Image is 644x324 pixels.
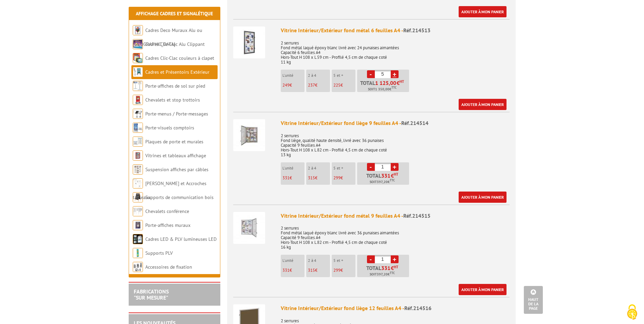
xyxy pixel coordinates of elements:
[133,150,143,161] img: Vitrines et tableaux affichage
[308,267,315,273] span: 315
[333,258,355,263] p: 5 et +
[308,176,330,180] p: €
[145,236,217,242] a: Cadres LED & PLV lumineuses LED
[145,41,205,47] a: Cadres Clic-Clac Alu Clippant
[620,301,644,324] button: Cookies (fenêtre modale)
[145,194,214,200] a: Supports de communication bois
[333,267,341,273] span: 299
[381,265,391,271] span: 331
[459,192,507,203] a: Ajouter à mon panier
[333,73,355,78] p: 5 et +
[133,109,143,119] img: Porte-menus / Porte-messages
[391,86,397,89] sup: TTC
[459,284,507,295] a: Ajouter à mon panier
[282,175,290,181] span: 331
[145,139,203,145] a: Plaques de porte et murales
[282,258,305,263] p: L'unité
[282,268,305,273] p: €
[282,83,305,88] p: €
[133,262,143,272] img: Accessoires de fixation
[145,97,200,103] a: Chevalets et stop trottoirs
[400,79,404,84] sup: HT
[333,82,341,88] span: 225
[381,173,391,178] span: 331
[391,70,399,78] a: +
[282,82,290,88] span: 249
[133,95,143,105] img: Chevalets et stop trottoirs
[391,255,399,263] a: +
[133,25,143,35] img: Cadres Deco Muraux Alu ou Bois
[282,176,305,180] p: €
[333,268,355,273] p: €
[391,163,399,171] a: +
[282,267,290,273] span: 331
[308,258,330,263] p: 2 à 4
[390,271,395,275] sup: TTC
[624,304,641,321] img: Cookies (fenêtre modale)
[308,73,330,78] p: 2 à 4
[370,272,395,277] span: Soit €
[133,248,143,258] img: Supports PLV
[145,250,173,256] a: Supports PLV
[359,173,409,185] p: Total
[333,166,355,170] p: 5 et +
[459,6,507,17] a: Ajouter à mon panier
[359,265,409,277] p: Total
[281,26,510,34] div: Vitrine Intérieur/Extérieur fond métal 6 feuilles A4 -
[394,265,398,269] sup: HT
[145,125,194,131] a: Porte-visuels comptoirs
[394,172,398,177] sup: HT
[391,265,394,271] span: €
[133,206,143,216] img: Chevalets conférence
[233,119,265,151] img: Vitrine Intérieur/Extérieur fond liège 9 feuilles A4
[282,73,305,78] p: L'unité
[282,166,305,170] p: L'unité
[459,99,507,110] a: Ajouter à mon panier
[377,179,388,185] span: 397,20
[233,26,265,58] img: Vitrine Intérieur/Extérieur fond métal 6 feuilles A4
[308,166,330,170] p: 2 à 4
[145,83,205,89] a: Porte-affiches de sol sur pied
[333,83,355,88] p: €
[524,286,543,314] a: Haut de la page
[133,178,143,188] img: Cimaises et Accroches tableaux
[133,137,143,147] img: Plaques de porte et murales
[136,11,213,17] a: Affichage Cadres et Signalétique
[308,268,330,273] p: €
[145,264,192,270] a: Accessoires de fixation
[333,176,355,180] p: €
[401,120,428,126] span: Réf.214514
[308,175,315,181] span: 315
[134,288,169,301] a: FABRICATIONS"Sur Mesure"
[145,69,209,75] a: Cadres et Présentoirs Extérieur
[370,179,395,185] span: Soit €
[145,208,189,214] a: Chevalets conférence
[145,222,190,228] a: Porte-affiches muraux
[403,27,430,34] span: Réf.214513
[133,27,202,47] a: Cadres Deco Muraux Alu ou [GEOGRAPHIC_DATA]
[133,123,143,133] img: Porte-visuels comptoirs
[281,119,510,127] div: Vitrine Intérieur/Extérieur fond liège 9 feuilles A4 -
[333,175,341,181] span: 299
[367,163,375,171] a: -
[145,166,208,173] a: Suspension affiches par câbles
[390,178,395,182] sup: TTC
[281,304,510,312] div: Vitrine Intérieur/Extérieur fond liège 12 feuilles A4 -
[375,80,397,86] span: 1 125,00
[145,152,206,159] a: Vitrines et tableaux affichage
[367,255,375,263] a: -
[375,87,389,92] span: 1 350,00
[281,129,510,157] p: 2 serrures Fond liège, qualité haute densité, livré avec 36 punaises Capacité 9 feuilles A4 Hors-...
[397,80,400,86] span: €
[133,53,143,63] img: Cadres Clic-Clac couleurs à clapet
[377,272,388,277] span: 397,20
[281,36,510,65] p: 2 serrures Fond métal laqué époxy blanc livré avec 24 punaises aimantées Capacité 6 feuilles A4 H...
[133,81,143,91] img: Porte-affiches de sol sur pied
[133,220,143,230] img: Porte-affiches muraux
[403,212,430,219] span: Réf.214515
[368,87,397,92] span: Soit €
[133,180,206,200] a: [PERSON_NAME] et Accroches tableaux
[145,111,208,117] a: Porte-menus / Porte-messages
[233,212,265,244] img: Vitrine Intérieur/Extérieur fond métal 9 feuilles A4
[367,70,375,78] a: -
